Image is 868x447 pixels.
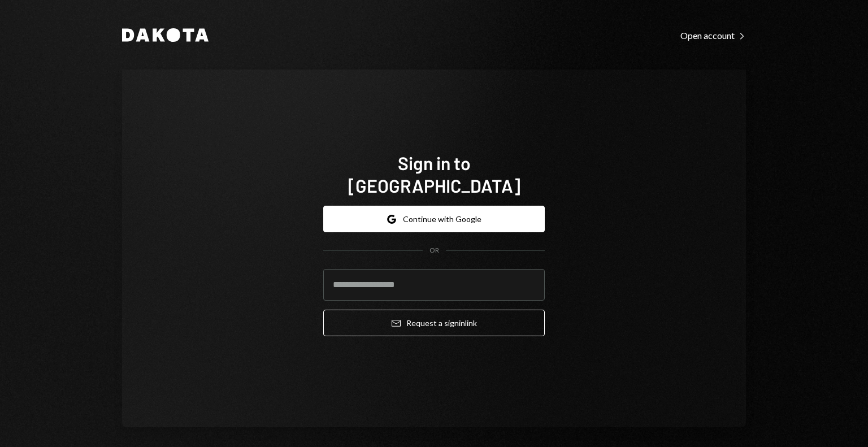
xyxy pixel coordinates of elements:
div: OR [429,246,439,255]
a: Open account [680,29,746,41]
div: Open account [680,30,746,41]
button: Continue with Google [323,206,545,232]
h1: Sign in to [GEOGRAPHIC_DATA] [323,151,545,197]
button: Request a signinlink [323,310,545,336]
keeper-lock: Open Keeper Popup [522,278,536,292]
